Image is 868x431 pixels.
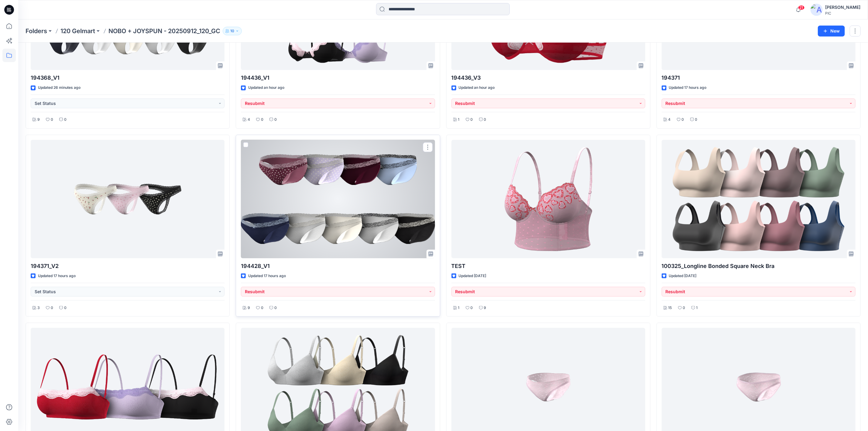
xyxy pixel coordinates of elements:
p: 194436_V3 [451,74,645,82]
p: Updated an hour ago [248,85,284,91]
p: Updated 17 hours ago [669,85,707,91]
p: 1 [458,116,460,123]
p: 0 [471,116,473,123]
p: 0 [64,305,67,311]
p: Updated [DATE] [459,273,486,279]
button: 10 [223,27,242,35]
p: 0 [683,305,685,311]
p: NOBO + JOYSPUN - 20250912_120_GC [108,27,220,35]
p: 0 [261,116,263,123]
p: 9 [484,305,486,311]
p: 4 [248,116,250,123]
a: Folders [26,27,47,35]
img: avatar [811,4,823,16]
p: 15 [668,305,672,311]
p: 194368_V1 [31,74,225,82]
a: 194428_V1 [241,140,435,258]
p: 1 [696,305,698,311]
p: 4 [668,116,671,123]
p: TEST [451,262,645,270]
button: New [818,26,845,36]
p: 0 [64,116,67,123]
p: 0 [484,116,486,123]
p: 0 [274,116,277,123]
p: Updated [DATE] [669,273,697,279]
a: 120 Gelmart [60,27,95,35]
p: 0 [51,116,53,123]
p: 9 [37,116,40,123]
p: Updated an hour ago [459,85,495,91]
p: 194371_V2 [31,262,225,270]
p: 194371 [662,74,856,82]
span: 21 [798,5,805,10]
p: 9 [248,305,250,311]
p: Updated 26 minutes ago [38,85,81,91]
p: 0 [695,116,698,123]
a: TEST [451,140,645,258]
a: 194371_V2 [31,140,225,258]
p: 0 [471,305,473,311]
p: 1 [458,305,460,311]
p: 194436_V1 [241,74,435,82]
p: 100325_Longline Bonded Square Neck Bra [662,262,856,270]
p: Updated 17 hours ago [38,273,76,279]
a: 100325_Longline Bonded Square Neck Bra [662,140,856,258]
p: 194428_V1 [241,262,435,270]
p: 0 [51,305,53,311]
p: 0 [682,116,684,123]
p: 0 [261,305,263,311]
p: Updated 17 hours ago [248,273,286,279]
p: 3 [37,305,40,311]
div: [PERSON_NAME] [825,4,860,11]
div: PIC [825,11,860,16]
p: 0 [274,305,277,311]
p: 10 [230,28,234,34]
